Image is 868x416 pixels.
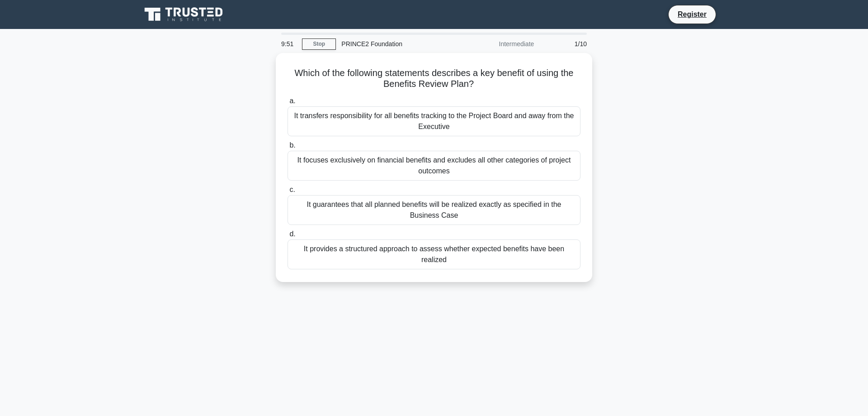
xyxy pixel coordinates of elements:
h5: Which of the following statements describes a key benefit of using the Benefits Review Plan? [287,67,581,90]
div: 1/10 [539,35,592,53]
span: b. [289,141,295,149]
div: It guarantees that all planned benefits will be realized exactly as specified in the Business Case [288,195,580,225]
div: It provides a structured approach to assess whether expected benefits have been realized [288,239,580,269]
a: Register [672,9,712,20]
div: PRINCE2 Foundation [336,35,460,53]
span: c. [289,186,295,193]
div: Intermediate [460,35,539,53]
a: Stop [302,38,336,50]
span: a. [289,97,295,105]
div: 9:51 [276,35,302,53]
div: It transfers responsibility for all benefits tracking to the Project Board and away from the Exec... [288,106,580,136]
span: d. [289,230,295,238]
div: It focuses exclusively on financial benefits and excludes all other categories of project outcomes [288,151,580,181]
